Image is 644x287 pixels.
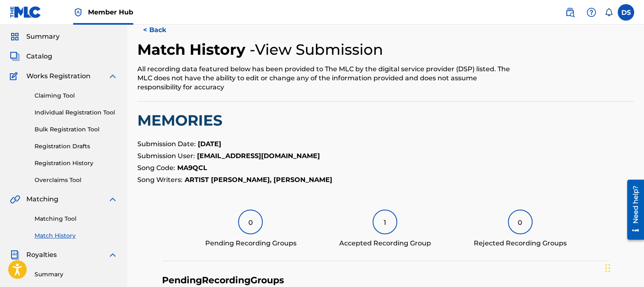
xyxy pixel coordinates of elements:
[137,111,634,130] h2: MEMORIES
[26,250,57,260] span: Royalties
[162,275,284,286] h4: Pending Recording Groups
[108,250,118,260] img: expand
[250,40,383,59] h4: - View Submission
[35,270,118,279] a: Summary
[137,40,250,59] h2: Match History
[10,32,20,42] img: Summary
[373,210,397,234] div: 1
[177,164,207,172] strong: MA9QCL
[508,210,533,234] div: 0
[73,7,83,17] img: Top Rightsholder
[205,238,296,248] div: Pending Recording Groups
[10,6,42,18] img: MLC Logo
[197,152,320,160] strong: [EMAIL_ADDRESS][DOMAIN_NAME]
[605,8,613,16] div: Notifications
[26,32,60,42] span: Summary
[605,256,610,280] div: Drag
[339,238,431,248] div: Accepted Recording Group
[621,176,644,243] iframe: Resource Center
[185,176,332,184] strong: ARTIST [PERSON_NAME], [PERSON_NAME]
[238,210,263,234] div: 0
[474,238,567,248] div: Rejected Recording Groups
[108,194,118,204] img: expand
[198,140,221,148] strong: [DATE]
[137,65,520,92] div: All recording data featured below has been provided to The MLC by the digital service provider (D...
[562,4,578,21] a: Public Search
[137,20,187,40] button: < Back
[565,7,575,17] img: search
[10,51,52,61] a: CatalogCatalog
[35,108,118,117] a: Individual Registration Tool
[618,4,634,21] div: User Menu
[137,140,196,148] span: Submission Date:
[10,194,20,204] img: Matching
[137,164,175,172] span: Song Code:
[88,7,133,17] span: Member Hub
[10,250,20,260] img: Royalties
[35,176,118,184] a: Overclaims Tool
[35,231,118,240] a: Match History
[26,51,52,61] span: Catalog
[10,51,20,61] img: Catalog
[26,71,90,81] span: Works Registration
[137,176,183,184] span: Song Writers:
[35,125,118,134] a: Bulk Registration Tool
[583,4,600,21] div: Help
[10,71,21,81] img: Works Registration
[35,91,118,100] a: Claiming Tool
[10,32,60,42] a: SummarySummary
[35,159,118,168] a: Registration History
[108,71,118,81] img: expand
[603,247,644,287] iframe: Chat Widget
[586,7,596,17] img: help
[35,215,118,223] a: Matching Tool
[26,194,58,204] span: Matching
[137,152,195,160] span: Submission User:
[35,142,118,151] a: Registration Drafts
